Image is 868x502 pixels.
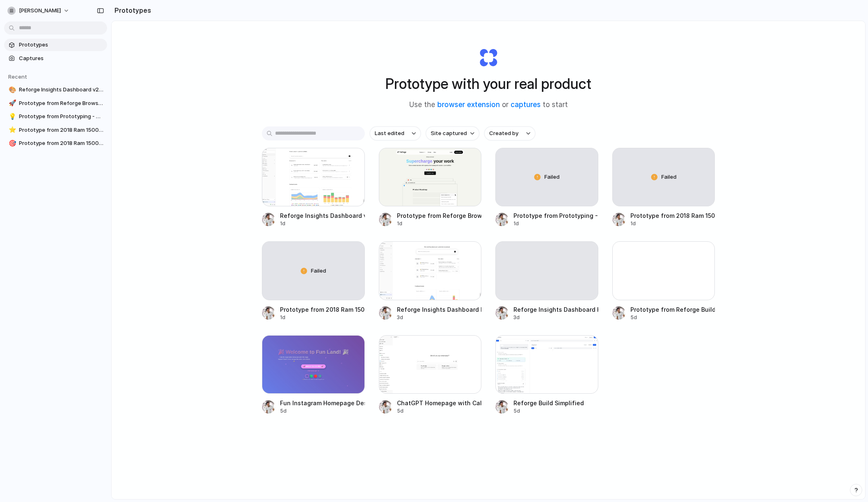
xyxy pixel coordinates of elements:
a: FailedPrototype from 2018 Ram 1500 Crew Cab1d [262,241,365,321]
div: 3d [397,314,482,321]
a: 🎨Reforge Insights Dashboard v2 - Spacious & Rounded [4,84,107,96]
a: FailedPrototype from 2018 Ram 1500 Crew Cab1d [612,148,715,227]
div: 🚀 [9,98,14,108]
div: Prototype from 2018 Ram 1500 Crew Cab [630,211,715,220]
button: 🚀 [7,99,16,107]
a: FailedPrototype from Prototyping - Section 41d [495,148,598,227]
div: ChatGPT Homepage with Callout Cards [397,399,482,407]
button: 🎯 [7,139,16,147]
span: Last edited [375,129,404,138]
a: Reforge Insights Dashboard v2 - Spacious & RoundedReforge Insights Dashboard v2 - Spacious & Roun... [262,148,365,227]
div: 1d [280,220,365,227]
div: 1d [280,314,365,321]
div: 🎨 [9,85,14,95]
div: Reforge Insights Dashboard Redesign [397,305,482,314]
div: 🎯 [9,139,14,148]
span: Captures [19,54,104,63]
span: Created by [489,129,518,138]
button: ⭐ [7,126,16,134]
span: Failed [661,173,677,181]
button: 💡 [7,112,16,121]
span: Prototypes [19,41,104,49]
span: Prototype from Prototyping - Section 4 [19,112,104,121]
button: Site captured [426,126,479,140]
button: [PERSON_NAME] [4,4,74,17]
a: Reforge Insights Dashboard RedesignReforge Insights Dashboard Redesign3d [379,241,482,321]
div: Reforge Insights Dashboard Header Clarification [513,305,598,314]
button: Last edited [370,126,421,140]
span: Prototype from 2018 Ram 1500 Crew Cab [19,126,104,134]
div: 💡 [9,112,14,121]
a: ⭐Prototype from 2018 Ram 1500 Crew Cab [4,124,107,136]
div: 1d [513,220,598,227]
a: Prototype from Reforge Build – Idea TestingPrototype from Reforge Build – Idea Testing5d [612,241,715,321]
span: Prototype from 2018 Ram 1500 Crew Cab [19,139,104,147]
span: [PERSON_NAME] [19,7,61,15]
div: Prototype from 2018 Ram 1500 Crew Cab [280,305,365,314]
div: Reforge Build Simplified [513,399,584,407]
div: Prototype from Reforge Browser Extension [397,211,482,220]
div: Reforge Insights Dashboard v2 - Spacious & Rounded [280,211,365,220]
span: Reforge Insights Dashboard v2 - Spacious & Rounded [19,86,104,94]
a: Reforge Insights Dashboard Header Clarification3d [495,241,598,321]
a: Prototype from Reforge Browser ExtensionPrototype from Reforge Browser Extension1d [379,148,482,227]
div: 5d [397,407,482,415]
div: 1d [630,220,715,227]
h2: Prototypes [111,5,151,15]
button: 🎨 [7,86,16,94]
div: Prototype from Prototyping - Section 4 [513,211,598,220]
span: Failed [311,267,326,275]
button: Created by [484,126,535,140]
a: captures [511,100,541,109]
div: 1d [397,220,482,227]
a: 🚀Prototype from Reforge Browser Extension [4,97,107,110]
a: Prototypes [4,39,107,51]
div: 3d [513,314,598,321]
span: Use the or to start [409,100,568,110]
a: Captures [4,52,107,65]
a: browser extension [437,100,500,109]
div: 5d [630,314,715,321]
a: Reforge Build SimplifiedReforge Build Simplified5d [495,335,598,415]
div: ⭐ [9,125,14,135]
a: 🎯Prototype from 2018 Ram 1500 Crew Cab [4,137,107,149]
div: Fun Instagram Homepage Design [280,399,365,407]
a: 💡Prototype from Prototyping - Section 4 [4,110,107,123]
span: Failed [544,173,560,181]
span: Prototype from Reforge Browser Extension [19,99,104,107]
div: 5d [513,407,584,415]
span: Recent [8,73,27,80]
a: ChatGPT Homepage with Callout CardsChatGPT Homepage with Callout Cards5d [379,335,482,415]
div: 5d [280,407,365,415]
span: Site captured [431,129,467,138]
h1: Prototype with your real product [385,73,591,95]
a: Fun Instagram Homepage DesignFun Instagram Homepage Design5d [262,335,365,415]
div: Prototype from Reforge Build – Idea Testing [630,305,715,314]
